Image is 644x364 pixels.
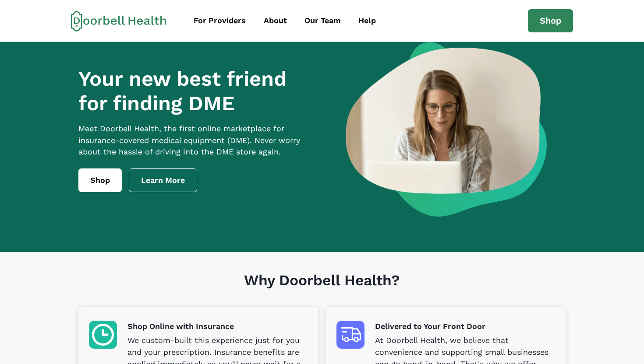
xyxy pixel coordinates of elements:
[78,272,565,307] h1: Why Doorbell Health?
[528,9,573,33] a: Shop
[186,11,254,31] a: For Providers
[194,15,246,27] div: For Providers
[350,11,384,31] a: Help
[127,321,308,332] p: Shop Online with Insurance
[297,11,349,31] a: Our Team
[304,15,341,27] div: Our Team
[358,15,376,27] div: Help
[78,123,317,158] p: Meet Doorbell Health, the first online marketplace for insurance-covered medical equipment (DME)....
[256,11,295,31] a: About
[129,168,197,192] a: Learn More
[346,42,547,217] img: a woman looking at a computer
[264,15,287,27] div: About
[78,168,122,192] a: Shop
[375,321,555,332] p: Delivered to Your Front Door
[336,321,364,349] img: Delivered to Your Front Door icon
[78,66,317,116] h1: Your new best friend for finding DME
[89,321,117,349] img: Shop Online with Insurance icon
